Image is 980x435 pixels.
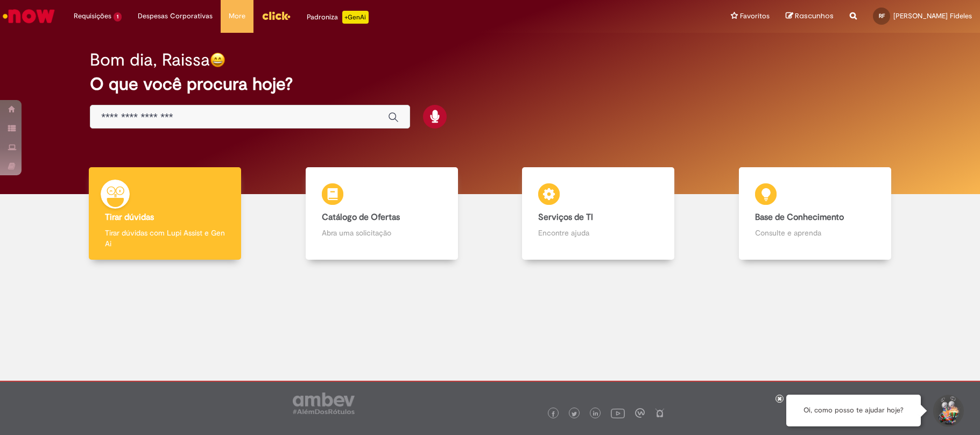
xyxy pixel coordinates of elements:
[932,395,964,427] button: Iniciar Conversa de Suporte
[105,227,225,249] p: Tirar dúvidas com Lupi Assist e Gen Ai
[786,395,921,426] div: Oi, como posso te ajudar hoje?
[322,212,400,223] b: Catálogo de Ofertas
[1,5,57,27] img: ServiceNow
[90,75,890,94] h2: O que você procura hoje?
[893,11,972,20] span: [PERSON_NAME] Fideles
[635,408,645,418] img: logo_footer_workplace.png
[611,406,625,420] img: logo_footer_youtube.png
[490,167,707,260] a: Serviços de TI Encontre ajuda
[707,167,923,260] a: Base de Conhecimento Consulte e aprenda
[114,12,122,22] span: 1
[74,11,111,22] span: Requisições
[538,227,658,238] p: Encontre ajuda
[342,11,369,24] p: +GenAi
[755,227,875,238] p: Consulte e aprenda
[210,52,225,68] img: happy-face.png
[307,11,369,24] div: Padroniza
[572,411,577,417] img: logo_footer_twitter.png
[57,167,273,260] a: Tirar dúvidas Tirar dúvidas com Lupi Assist e Gen Ai
[551,411,556,417] img: logo_footer_facebook.png
[293,393,355,414] img: logo_footer_ambev_rotulo_gray.png
[538,212,593,223] b: Serviços de TI
[879,12,885,19] span: RF
[105,212,154,223] b: Tirar dúvidas
[229,11,245,22] span: More
[593,411,598,417] img: logo_footer_linkedin.png
[273,167,490,260] a: Catálogo de Ofertas Abra uma solicitação
[795,11,834,21] span: Rascunhos
[755,212,844,223] b: Base de Conhecimento
[138,11,213,22] span: Despesas Corporativas
[655,408,665,418] img: logo_footer_naosei.png
[90,51,210,69] h2: Bom dia, Raissa
[786,11,834,22] a: Rascunhos
[262,8,291,24] img: click_logo_yellow_360x200.png
[740,11,770,22] span: Favoritos
[322,227,442,238] p: Abra uma solicitação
